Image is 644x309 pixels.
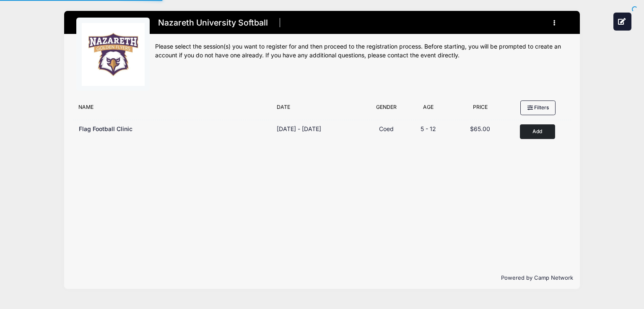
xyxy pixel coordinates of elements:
button: Add [520,124,555,139]
div: Please select the session(s) you want to register for and then proceed to the registration proces... [155,42,568,60]
div: Date [273,103,366,115]
div: Name [75,103,273,115]
p: Powered by Camp Network [71,274,573,282]
button: Filters [520,100,556,115]
h1: Nazareth University Softball [155,15,270,30]
div: Gender [366,103,406,115]
div: Price [451,103,510,115]
span: Flag Football Clinic [79,125,132,132]
span: $65.00 [470,125,490,132]
span: Coed [379,125,394,132]
div: Age [406,103,451,115]
div: [DATE] - [DATE] [277,124,321,133]
span: 5 - 12 [421,125,436,132]
img: logo [82,23,145,86]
